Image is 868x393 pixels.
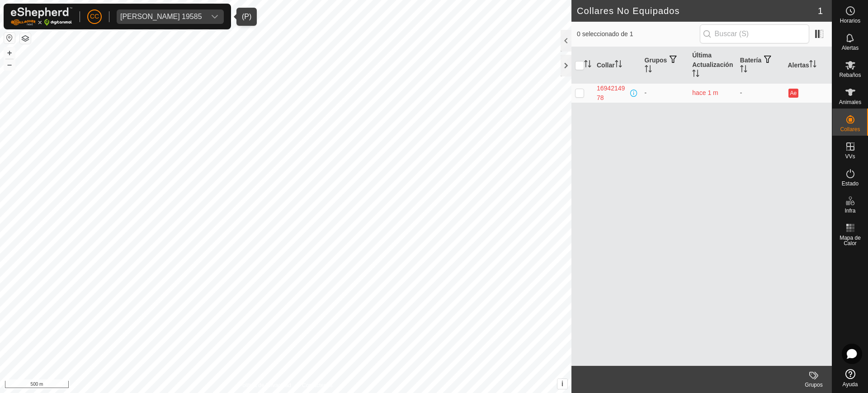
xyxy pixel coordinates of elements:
span: Ayuda [843,382,858,387]
th: Batería [736,47,784,84]
a: Ayuda [832,365,868,391]
span: Alertas [842,45,859,51]
span: Collares [840,127,860,132]
span: Mapa de Calor [835,235,866,246]
span: 11 jul 2025, 10:37 [692,89,718,96]
div: dropdown trigger [206,9,224,24]
span: CC [90,12,99,21]
p-sorticon: Activar para ordenar [692,71,699,78]
h2: Collares No Equipados [577,5,818,16]
button: – [4,59,15,70]
p-sorticon: Activar para ordenar [584,62,591,69]
span: Infra [844,208,855,213]
span: Rebaños [839,72,861,78]
td: - [736,83,784,103]
th: Collar [593,47,641,84]
input: Buscar (S) [700,24,809,43]
span: Horarios [840,18,860,24]
td: - [641,83,689,103]
p-sorticon: Activar para ordenar [615,62,622,69]
p-sorticon: Activar para ordenar [740,66,747,74]
div: Grupos [796,381,832,389]
span: 0 seleccionado de 1 [577,29,700,39]
button: Restablecer Mapa [4,33,15,43]
a: Contáctenos [302,381,332,389]
span: VVs [845,154,855,159]
div: [PERSON_NAME] 19585 [120,13,202,20]
th: Última Actualización [689,47,736,84]
button: Capas del Mapa [20,33,31,44]
p-sorticon: Activar para ordenar [645,66,652,74]
span: Estado [842,181,859,186]
button: i [557,379,567,389]
div: 1694214978 [597,84,628,103]
p-sorticon: Activar para ordenar [809,62,816,69]
button: + [4,47,15,58]
span: i [561,380,563,388]
span: Diego Aparicio Merino 19585 [117,9,206,24]
a: Política de Privacidad [239,381,291,389]
span: Animales [839,99,861,105]
th: Alertas [784,47,832,84]
button: Ae [788,89,798,98]
th: Grupos [641,47,689,84]
img: Logo Gallagher [11,7,72,26]
span: 1 [818,4,823,18]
